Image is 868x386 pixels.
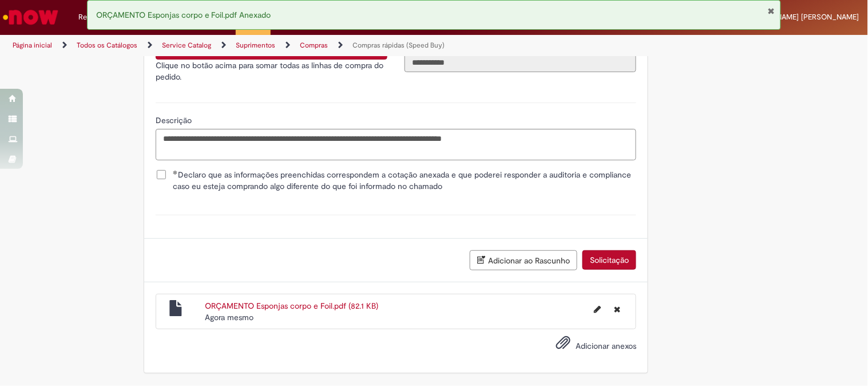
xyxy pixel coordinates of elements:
a: Suprimentos [236,41,275,50]
button: Solicitação [582,250,636,270]
p: Clique no botão acima para somar todas as linhas de compra do pedido. [156,60,387,82]
a: Todos os Catálogos [77,41,137,50]
span: Descrição [156,115,194,125]
a: ORÇAMENTO Esponjas corpo e Foil.pdf (82.1 KB) [205,301,378,311]
a: Compras [300,41,328,50]
a: Compras rápidas (Speed Buy) [352,41,445,50]
button: Adicionar anexos [553,332,573,359]
span: Agora mesmo [205,312,253,322]
textarea: Descrição [156,129,636,160]
a: Service Catalog [162,41,211,50]
ul: Trilhas de página [9,35,570,56]
button: Fechar Notificação [767,6,775,15]
span: Declaro que as informações preenchidas correspondem a cotação anexada e que poderei responder a a... [173,169,636,192]
span: Adicionar anexos [576,341,636,351]
img: ServiceNow [1,6,60,29]
time: 27/08/2025 16:15:24 [205,312,253,322]
span: Requisições [78,11,118,23]
a: Página inicial [13,41,52,50]
button: Adicionar ao Rascunho [470,250,577,270]
span: ORÇAMENTO Esponjas corpo e Foil.pdf Anexado [96,10,271,20]
button: Excluir ORÇAMENTO Esponjas corpo e Foil.pdf [607,300,627,318]
input: Valor Total (REAL) [405,53,636,72]
button: Editar nome de arquivo ORÇAMENTO Esponjas corpo e Foil.pdf [587,300,608,318]
span: Obrigatório Preenchido [173,170,178,175]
